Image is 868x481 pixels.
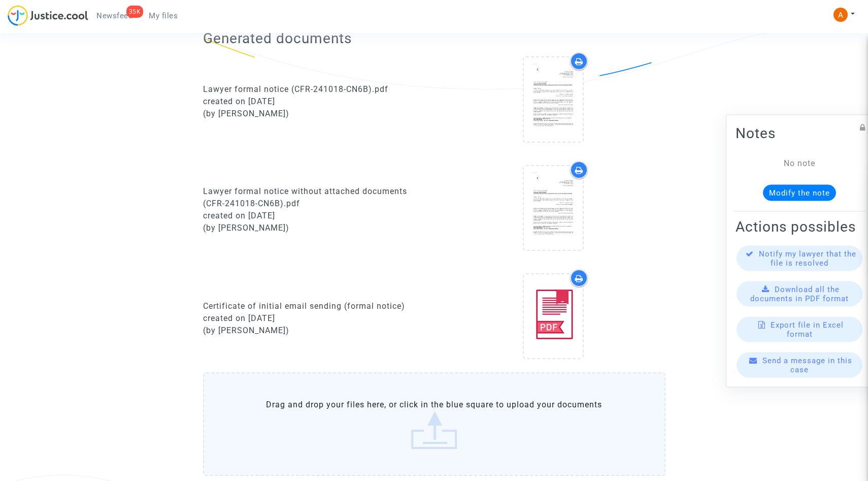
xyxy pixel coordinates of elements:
div: Certificate of initial email sending (formal notice) [203,300,427,312]
button: Modify the note [763,184,836,201]
span: My files [149,11,178,20]
a: My files [141,8,186,23]
div: (by [PERSON_NAME]) [203,325,427,337]
h2: Notes [736,124,863,142]
div: created on [DATE] [203,95,427,108]
div: Lawyer formal notice (CFR-241018-CN6B).pdf [203,83,427,95]
span: Export file in Excel format [771,320,844,338]
div: created on [DATE] [203,210,427,222]
span: Download all the documents in PDF format [750,284,849,303]
div: 35K [126,6,144,18]
a: 35KNewsfeed [88,8,141,23]
div: created on [DATE] [203,312,427,325]
img: jc-logo.svg [8,5,88,26]
img: ACg8ocKVT9zOMzNaKO6PaRkgDqk03EFHy1P5Y5AL6ZaxNjCEAprSaQ=s96-c [833,8,848,22]
div: (by [PERSON_NAME]) [203,108,427,120]
span: Notify my lawyer that the file is resolved [759,249,856,267]
span: Newsfeed [96,11,132,20]
div: No note [751,157,848,169]
div: (by [PERSON_NAME]) [203,222,427,234]
span: Send a message in this case [762,356,852,374]
div: Lawyer formal notice without attached documents (CFR-241018-CN6B).pdf [203,185,427,210]
h2: Generated documents [203,29,665,47]
h2: Actions possibles [736,217,863,235]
